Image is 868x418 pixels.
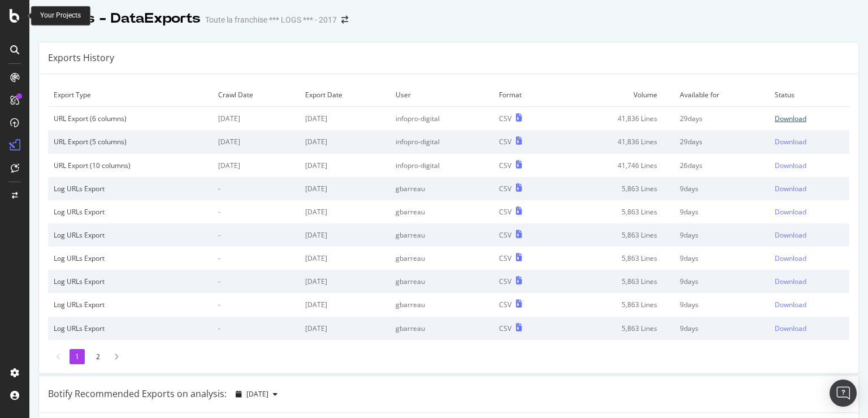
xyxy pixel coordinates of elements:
td: - [212,247,299,270]
div: Exports History [48,51,114,64]
td: Format [493,83,558,107]
td: infopro-digital [390,154,493,177]
td: [DATE] [212,107,299,131]
td: Volume [558,83,674,107]
td: [DATE] [300,247,390,270]
td: 5,863 Lines [558,247,674,270]
td: [DATE] [300,317,390,340]
td: 9 days [674,247,769,270]
div: Download [775,300,806,309]
div: Log URLs Export [54,184,207,193]
div: Log URLs Export [54,230,207,240]
div: CSV [499,230,511,240]
td: [DATE] [300,223,390,247]
td: 5,863 Lines [558,317,674,340]
td: gbarreau [390,270,493,293]
div: Botify Recommended Exports on analysis: [48,387,227,400]
td: Crawl Date [212,83,299,107]
div: URL Export (5 columns) [54,137,207,146]
td: [DATE] [212,130,299,153]
td: Export Date [300,83,390,107]
td: [DATE] [300,130,390,153]
div: Download [775,161,806,170]
td: 9 days [674,200,769,223]
td: - [212,177,299,200]
td: 9 days [674,223,769,247]
div: CSV [499,184,511,193]
td: 41,746 Lines [558,154,674,177]
td: gbarreau [390,200,493,223]
a: Download [775,184,844,193]
td: [DATE] [300,293,390,316]
td: gbarreau [390,177,493,200]
a: Download [775,161,844,170]
div: Download [775,253,806,263]
td: - [212,223,299,247]
div: Log URLs Export [54,207,207,217]
div: URL Export (10 columns) [54,161,207,170]
a: Download [775,207,844,217]
td: gbarreau [390,317,493,340]
td: [DATE] [300,107,390,131]
td: User [390,83,493,107]
td: [DATE] [300,200,390,223]
div: Toute la franchise *** LOGS *** - 2017 [205,14,337,25]
div: Log URLs Export [54,253,207,263]
td: - [212,270,299,293]
a: Download [775,300,844,309]
td: 26 days [674,154,769,177]
div: Log URLs Export [54,300,207,309]
a: Download [775,230,844,240]
td: 5,863 Lines [558,223,674,247]
div: CSV [499,114,511,123]
td: 41,836 Lines [558,130,674,153]
div: CSV [499,207,511,217]
td: Export Type [48,83,212,107]
td: [DATE] [300,177,390,200]
td: gbarreau [390,247,493,270]
td: Available for [674,83,769,107]
a: Download [775,277,844,286]
a: Download [775,253,844,263]
div: CSV [499,324,511,333]
td: Status [769,83,849,107]
div: CSV [499,300,511,309]
div: Download [775,324,806,333]
div: URL Export (6 columns) [54,114,207,123]
button: [DATE] [231,385,282,403]
td: 29 days [674,107,769,131]
a: Download [775,114,844,123]
td: 29 days [674,130,769,153]
td: [DATE] [300,154,390,177]
a: Download [775,137,844,146]
div: Download [775,207,806,217]
li: 1 [70,349,85,364]
td: 5,863 Lines [558,200,674,223]
td: 9 days [674,293,769,316]
div: CSV [499,277,511,286]
div: Download [775,277,806,286]
div: Download [775,184,806,193]
div: Reports - DataExports [38,9,201,28]
div: Open Intercom Messenger [830,380,857,407]
td: 9 days [674,317,769,340]
td: - [212,200,299,223]
td: 9 days [674,177,769,200]
td: [DATE] [300,270,390,293]
div: Log URLs Export [54,277,207,286]
div: Download [775,230,806,240]
td: - [212,317,299,340]
td: [DATE] [212,154,299,177]
div: Download [775,137,806,146]
div: CSV [499,253,511,263]
div: arrow-right-arrow-left [341,16,348,24]
td: 9 days [674,270,769,293]
td: gbarreau [390,293,493,316]
div: CSV [499,137,511,146]
a: Download [775,324,844,333]
span: 2025 Sep. 12th [246,389,268,399]
div: Your Projects [40,11,81,20]
li: 2 [90,349,106,364]
div: Download [775,114,806,123]
td: 5,863 Lines [558,177,674,200]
